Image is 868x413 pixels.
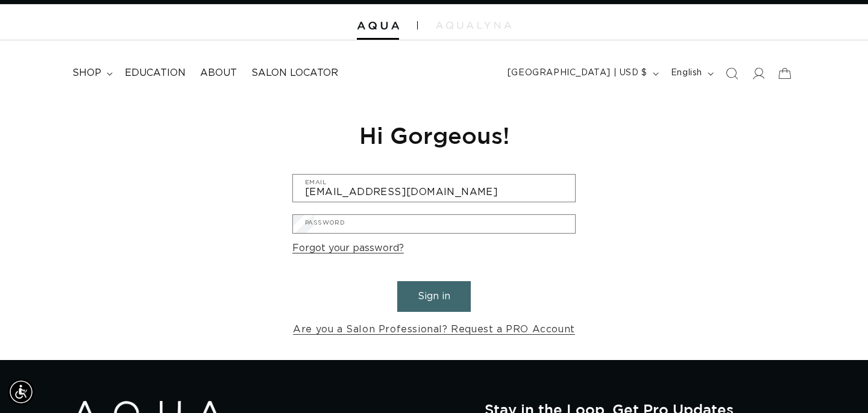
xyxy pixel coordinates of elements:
a: Forgot your password? [292,240,404,257]
button: Sign in [397,281,471,312]
span: [GEOGRAPHIC_DATA] | USD $ [508,67,647,79]
a: Salon Locator [244,60,345,87]
button: English [664,62,719,85]
h1: Hi Gorgeous! [292,120,576,150]
span: About [200,67,237,79]
span: English [671,67,702,79]
img: aqualyna.com [436,22,511,29]
a: Are you a Salon Professional? Request a PRO Account [293,321,575,338]
a: Education [118,60,193,87]
input: Email [293,175,575,202]
span: Education [125,67,186,79]
button: [GEOGRAPHIC_DATA] | USD $ [500,62,664,85]
summary: shop [65,60,118,87]
div: Accessibility Menu [8,379,34,405]
span: Salon Locator [251,67,338,79]
span: shop [72,67,101,79]
summary: Search [719,60,745,87]
a: About [193,60,244,87]
iframe: Chat Widget [705,283,868,413]
img: Aqua Hair Extensions [357,22,399,30]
